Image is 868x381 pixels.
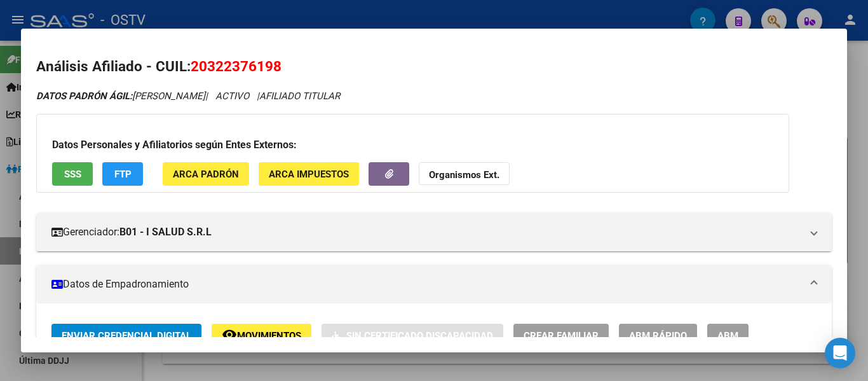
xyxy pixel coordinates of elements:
[346,330,493,342] span: Sin Certificado Discapacidad
[36,56,832,78] h2: Análisis Afiliado - CUIL:
[62,330,191,342] span: Enviar Credencial Digital
[36,265,832,303] mat-expansion-panel-header: Datos de Empadronamiento
[119,225,212,240] strong: B01 - I SALUD S.R.L
[419,162,510,186] button: Organismos Ext.
[259,90,340,102] span: AFILIADO TITULAR
[36,213,832,251] mat-expansion-panel-header: Gerenciador:B01 - I SALUD S.R.L
[629,330,687,342] span: ABM Rápido
[36,90,132,102] strong: DATOS PADRÓN ÁGIL:
[36,90,205,102] span: [PERSON_NAME]
[114,169,132,180] span: FTP
[191,58,281,74] span: 20322376198
[222,327,237,342] mat-icon: remove_red_eye
[524,330,599,342] span: Crear Familiar
[717,330,738,342] span: ABM
[51,277,801,292] mat-panel-title: Datos de Empadronamiento
[269,169,349,180] span: ARCA Impuestos
[619,324,697,347] button: ABM Rápido
[36,90,340,102] i: | ACTIVO |
[513,324,609,347] button: Crear Familiar
[707,324,749,347] button: ABM
[237,330,301,342] span: Movimientos
[64,169,81,180] span: SSS
[173,169,239,180] span: ARCA Padrón
[259,162,359,186] button: ARCA Impuestos
[51,225,801,240] mat-panel-title: Gerenciador:
[825,338,855,368] div: Open Intercom Messenger
[102,162,143,186] button: FTP
[322,324,503,347] button: Sin Certificado Discapacidad
[212,324,311,347] button: Movimientos
[429,169,499,181] strong: Organismos Ext.
[163,162,249,186] button: ARCA Padrón
[51,324,201,347] button: Enviar Credencial Digital
[52,162,93,186] button: SSS
[52,137,773,153] h3: Datos Personales y Afiliatorios según Entes Externos:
